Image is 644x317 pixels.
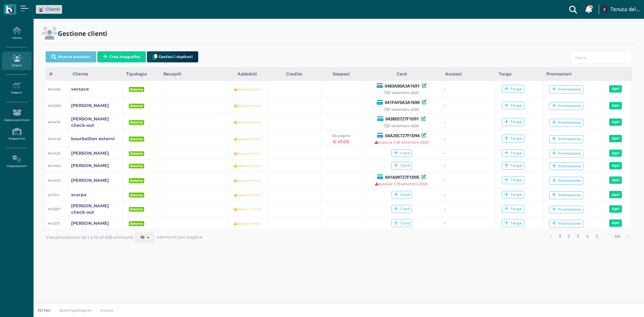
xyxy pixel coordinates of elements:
[610,7,640,12] h4: Tenuta del Barco
[234,104,261,108] small: Nessun limite
[48,87,61,92] small: #41482
[130,152,143,155] b: Esterno
[504,87,522,92] div: Targa
[130,193,143,197] b: Esterno
[71,177,109,183] a: [PERSON_NAME]
[234,207,261,211] small: Nessun limite
[385,133,420,139] b: 04A20C727F1D94
[442,68,495,81] div: Accessi
[566,232,572,241] a: alla pagina 2
[46,51,96,62] button: Ricerca avanzata
[391,162,412,170] span: Card
[141,235,144,240] span: 10
[596,296,638,311] iframe: Help widget launcher
[442,201,495,217] td: -
[227,68,267,81] div: Addebiti
[332,134,351,138] small: Da pagare:
[160,68,227,81] div: Recapiti
[71,203,121,215] a: [PERSON_NAME] check-out
[71,192,87,197] b: scarpa
[384,107,419,112] small: 21 settembre 2025
[609,176,622,184] a: Apri
[391,191,412,199] span: Card
[504,151,522,156] div: Targa
[442,147,495,159] td: -
[609,150,622,157] a: Apri
[442,189,495,201] td: -
[609,85,622,93] a: Apri
[234,137,261,141] small: Nessun limite
[48,207,60,211] small: #41307
[69,68,123,81] div: Cliente
[361,68,442,81] div: Card
[385,99,420,105] b: 041FAF0A3A1690
[375,182,428,186] small: Scaduta il 19 settembre 2025
[135,232,202,243] div: elementi per pagina
[552,87,581,92] div: Promozione
[58,30,107,37] h2: Gestione clienti
[442,159,495,172] td: -
[504,206,522,211] div: Targa
[48,178,61,183] small: #41403
[601,6,608,13] img: ...
[234,193,261,197] small: Nessun limite
[504,221,522,226] div: Targa
[385,83,420,89] b: 0483A80A3A1691
[234,221,261,226] small: Nessun limite
[130,207,143,211] b: Esterno
[552,207,581,212] div: Promozione
[71,178,109,183] b: [PERSON_NAME]
[391,219,412,227] span: Card
[552,151,581,156] div: Promozione
[391,205,412,213] span: Card
[48,164,61,168] small: #41404
[552,164,581,169] div: Promozione
[71,102,109,109] a: [PERSON_NAME]
[48,104,61,108] small: #41480
[71,151,109,156] b: [PERSON_NAME]
[385,116,419,122] b: 0438E0727F1D91
[38,6,60,12] a: Clienti
[609,191,622,198] a: Apri
[571,51,632,64] input: Cerca
[552,103,581,108] div: Promozione
[234,87,261,92] small: Nessun limite
[48,120,60,124] small: #41479
[321,68,361,81] div: Sospesi
[130,88,143,91] b: Esterno
[48,137,61,141] small: #41446
[557,232,563,241] a: alla pagina 1
[2,106,31,125] a: Gestione Articoli
[442,130,495,147] td: -
[600,1,640,17] a: ... Tenuta del Barco
[2,24,31,43] a: Home
[130,120,143,124] b: Esterno
[584,232,591,241] a: alla pagina 4
[48,193,60,197] small: #41314
[2,125,31,144] a: Magazzino
[234,151,261,156] small: Nessun limite
[71,220,109,226] a: [PERSON_NAME]
[609,205,622,213] a: Apri
[71,192,87,198] a: scarpa
[234,120,261,124] small: Nessun limite
[46,233,133,242] span: Visualizzazione da 1 a 10 di 655 elementi
[71,221,109,226] b: [PERSON_NAME]
[46,6,60,12] span: Clienti
[71,162,109,169] a: [PERSON_NAME]
[575,232,581,241] a: alla pagina 3
[504,119,522,124] div: Targa
[375,140,429,145] small: Scaduta il 20 settembre 2025
[552,178,581,183] div: Promozione
[130,222,143,225] b: Esterno
[48,221,60,226] small: #41273
[385,174,419,180] b: 041A09727F1D95
[384,91,419,95] small: 21 settembre 2025
[123,68,160,81] div: Tipologia
[130,179,143,182] b: Esterno
[234,178,261,183] small: Nessun limite
[71,203,109,215] b: [PERSON_NAME] check-out
[609,162,622,169] a: Apri
[552,221,581,226] div: Promozione
[71,163,109,168] b: [PERSON_NAME]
